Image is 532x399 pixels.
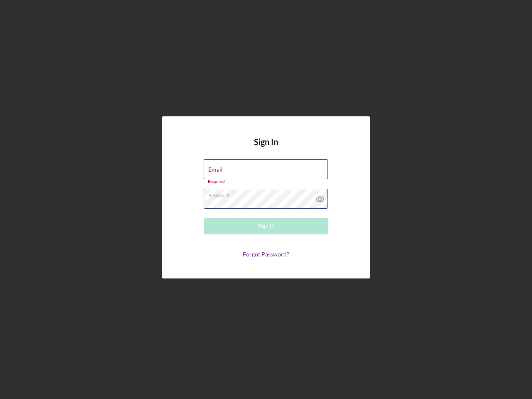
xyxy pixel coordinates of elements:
div: Required [204,179,328,184]
h4: Sign In [254,137,278,159]
label: Email [208,166,223,173]
div: Sign In [258,218,275,234]
button: Sign In [204,218,328,234]
label: Password [208,189,328,198]
a: Forgot Password? [243,251,289,258]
